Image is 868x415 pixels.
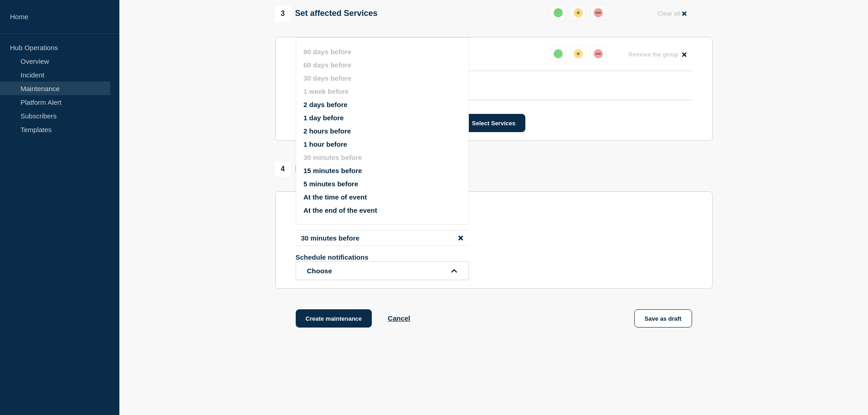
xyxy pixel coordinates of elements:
button: At the time of event [303,193,367,201]
button: 1 day before [303,114,344,122]
button: Save as draft [634,309,692,328]
span: 4 [275,161,291,177]
li: 30 minutes before [296,230,469,246]
button: down [590,5,606,21]
div: Notifications [275,161,345,177]
button: Remove the group [623,46,692,63]
button: 2 hours before [303,127,351,135]
button: Clear all [652,5,692,22]
p: Schedule notifications [296,253,442,261]
div: down [594,8,603,17]
button: up [550,5,566,21]
button: 1 hour before [303,140,347,148]
button: 60 days before [303,61,351,69]
button: At the end of the event [303,206,377,214]
span: Remove the group [628,51,678,58]
button: 30 days before [303,74,351,82]
button: 1 week before [303,87,349,95]
button: Cancel [388,314,410,322]
div: affected [574,49,583,58]
button: 2 days before [303,101,348,108]
button: affected [570,46,586,62]
button: 5 minutes before [303,180,358,188]
div: up [554,8,563,17]
button: down [590,46,606,62]
button: open dropdown [296,261,469,280]
button: affected [570,5,586,21]
button: disable notification 30 minutes before [458,234,463,242]
button: up [550,46,566,62]
div: up [554,49,563,58]
button: Select Services [462,114,525,132]
span: 3 [275,6,291,21]
button: 90 days before [303,48,351,56]
button: 15 minutes before [303,167,362,174]
div: Set affected Services [275,6,378,21]
div: down [594,49,603,58]
button: 30 minutes before [303,154,362,161]
div: affected [574,8,583,17]
button: Create maintenance [296,309,372,328]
